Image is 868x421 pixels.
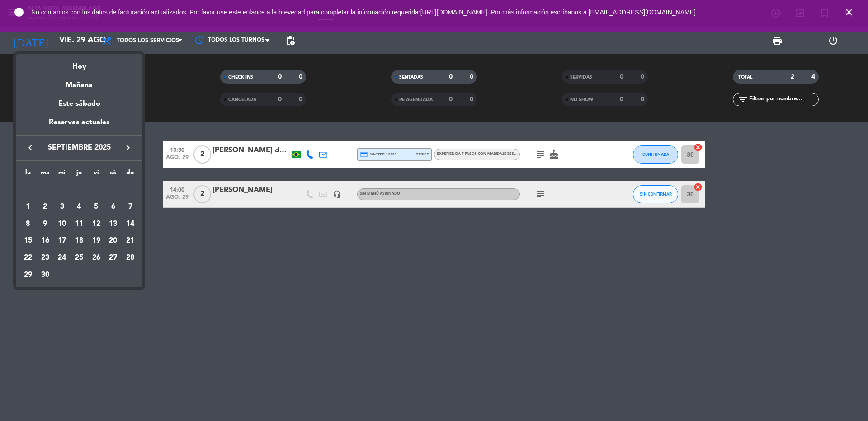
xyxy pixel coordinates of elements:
th: jueves [71,168,88,182]
td: 12 de septiembre de 2025 [88,215,105,233]
div: Hoy [16,54,142,73]
i: keyboard_arrow_left [25,142,36,153]
td: 30 de septiembre de 2025 [37,267,54,284]
td: 22 de septiembre de 2025 [19,249,37,267]
div: 29 [20,267,36,283]
td: 9 de septiembre de 2025 [37,215,54,233]
div: 25 [71,250,87,266]
td: 16 de septiembre de 2025 [37,232,54,249]
td: 11 de septiembre de 2025 [71,215,88,233]
td: 2 de septiembre de 2025 [37,198,54,215]
td: 25 de septiembre de 2025 [71,249,88,267]
div: Este sábado [16,91,142,117]
div: 27 [105,250,121,266]
div: 13 [105,216,121,232]
th: lunes [19,168,37,182]
div: 9 [38,216,53,232]
div: 8 [20,216,36,232]
td: 27 de septiembre de 2025 [105,249,122,267]
div: 6 [105,199,121,215]
td: 29 de septiembre de 2025 [19,267,37,284]
th: miércoles [53,168,71,182]
td: 20 de septiembre de 2025 [105,232,122,249]
td: 13 de septiembre de 2025 [105,215,122,233]
div: 16 [38,233,53,248]
div: 22 [20,250,36,266]
div: 21 [123,233,138,248]
div: 20 [105,233,121,248]
div: 24 [54,250,70,266]
td: 14 de septiembre de 2025 [122,215,139,233]
td: 21 de septiembre de 2025 [122,232,139,249]
div: 12 [89,216,104,232]
div: 11 [71,216,87,232]
td: 15 de septiembre de 2025 [19,232,37,249]
div: 4 [71,199,87,215]
th: sábado [105,168,122,182]
button: keyboard_arrow_left [22,142,38,154]
td: 1 de septiembre de 2025 [19,198,37,215]
div: 23 [38,250,53,266]
div: 30 [38,267,53,283]
div: 19 [89,233,104,248]
div: 3 [54,199,70,215]
th: martes [37,168,54,182]
button: keyboard_arrow_right [120,142,136,154]
i: keyboard_arrow_right [123,142,133,153]
td: 18 de septiembre de 2025 [71,232,88,249]
div: 18 [71,233,87,248]
div: 17 [54,233,70,248]
td: 8 de septiembre de 2025 [19,215,37,233]
td: 4 de septiembre de 2025 [71,198,88,215]
td: 5 de septiembre de 2025 [88,198,105,215]
div: Mañana [16,73,142,91]
div: 2 [38,199,53,215]
div: Reservas actuales [16,117,142,135]
th: domingo [122,168,139,182]
td: 10 de septiembre de 2025 [53,215,71,233]
td: 24 de septiembre de 2025 [53,249,71,267]
td: 26 de septiembre de 2025 [88,249,105,267]
td: 3 de septiembre de 2025 [53,198,71,215]
td: SEP. [19,181,139,198]
div: 10 [54,216,70,232]
td: 6 de septiembre de 2025 [105,198,122,215]
td: 7 de septiembre de 2025 [122,198,139,215]
div: 28 [123,250,138,266]
div: 5 [89,199,104,215]
span: septiembre 2025 [38,142,120,154]
div: 26 [89,250,104,266]
div: 1 [20,199,36,215]
td: 28 de septiembre de 2025 [122,249,139,267]
td: 19 de septiembre de 2025 [88,232,105,249]
td: 23 de septiembre de 2025 [37,249,54,267]
div: 15 [20,233,36,248]
th: viernes [88,168,105,182]
div: 7 [123,199,138,215]
td: 17 de septiembre de 2025 [53,232,71,249]
div: 14 [123,216,138,232]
